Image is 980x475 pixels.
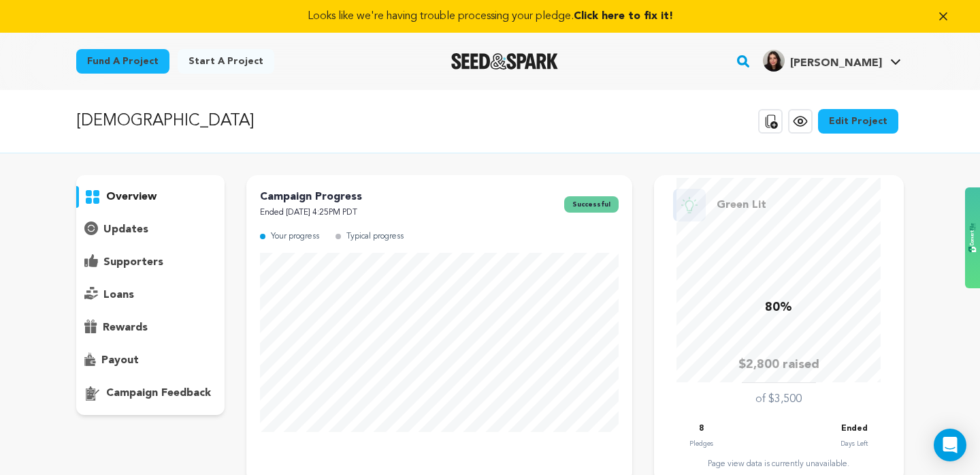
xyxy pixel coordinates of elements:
[103,287,134,303] p: loans
[564,196,619,213] span: successful
[106,189,157,205] p: overview
[818,109,898,134] a: Edit Project
[76,186,225,208] button: overview
[968,223,977,253] img: gdzwAHDJa65OwAAAABJRU5ErkJggg==
[76,49,169,74] a: Fund a project
[763,50,785,72] img: de903ffe241b7776.jpg
[76,350,225,371] button: payout
[790,58,882,69] span: [PERSON_NAME]
[760,47,904,76] span: Lara F.'s Profile
[103,320,148,336] p: rewards
[76,219,225,241] button: updates
[840,437,868,450] p: Days Left
[934,429,966,461] div: Open Intercom Messenger
[271,229,319,245] p: Your progress
[101,352,139,369] p: payout
[760,47,904,72] a: Lara F.'s Profile
[16,8,964,25] a: Looks like we're having trouble processing your pledge.Click here to fix it!
[765,298,792,318] p: 80%
[76,382,225,404] button: campaign feedback
[260,189,362,205] p: Campaign Progress
[451,53,558,70] img: Seed&Spark Logo Dark Mode
[451,53,558,70] a: Seed&Spark Homepage
[103,254,163,271] p: supporters
[699,421,704,437] p: 8
[689,437,713,450] p: Pledges
[178,49,274,74] a: Start a project
[76,284,225,306] button: loans
[755,391,802,408] p: of $3,500
[103,221,148,238] p: updates
[76,109,254,134] p: [DEMOGRAPHIC_DATA]
[574,11,673,22] span: Click here to fix it!
[76,317,225,339] button: rewards
[106,385,211,401] p: campaign feedback
[76,251,225,273] button: supporters
[668,459,890,470] div: Page view data is currently unavailable.
[841,421,868,437] p: Ended
[346,229,404,245] p: Typical progress
[260,205,362,221] p: Ended [DATE] 4:25PM PDT
[763,50,882,72] div: Lara F.'s Profile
